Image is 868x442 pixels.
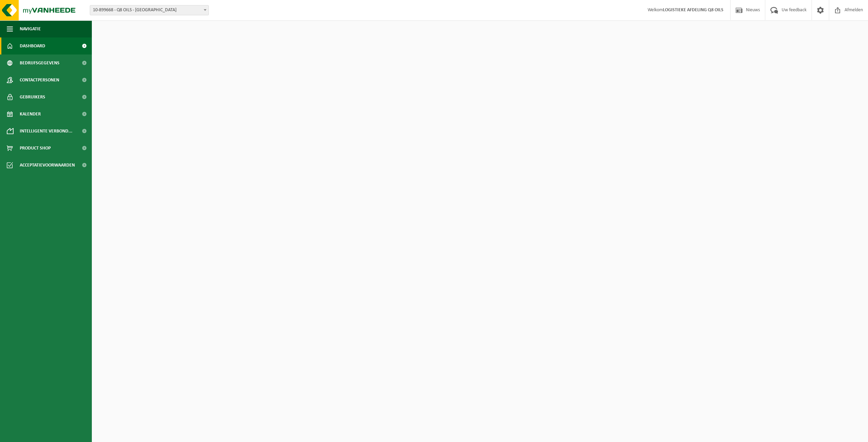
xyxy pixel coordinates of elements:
[20,157,75,174] span: Acceptatievoorwaarden
[20,54,60,72] span: Bedrijfsgegevens
[20,20,41,37] span: Navigatie
[663,7,723,13] strong: LOGISTIEKE AFDELING Q8 OILS
[90,5,208,15] span: 10-899668 - Q8 OILS - ANTWERPEN
[20,106,41,123] span: Kalender
[20,37,45,54] span: Dashboard
[20,72,59,89] span: Contactpersonen
[20,123,72,140] span: Intelligente verbond...
[20,89,45,106] span: Gebruikers
[20,140,51,157] span: Product Shop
